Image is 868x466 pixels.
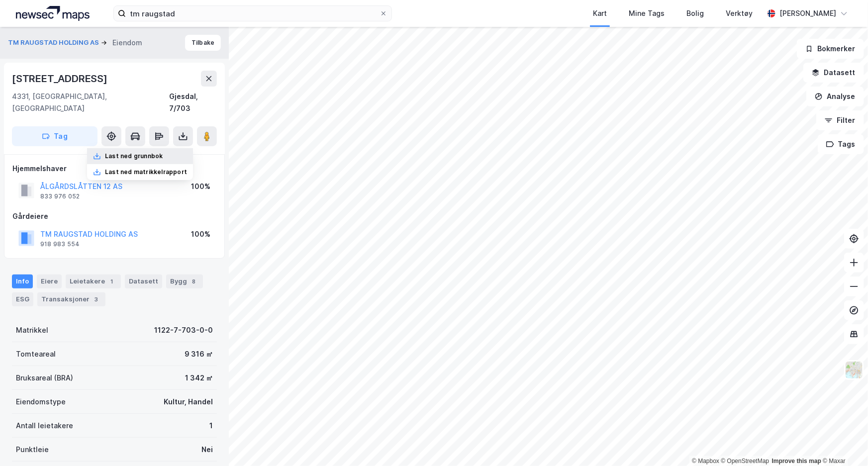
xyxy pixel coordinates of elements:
img: logo.a4113a55bc3d86da70a041830d287a7e.svg [16,6,90,21]
div: Mine Tags [629,7,665,19]
div: 100% [191,181,210,192]
div: 833 976 052 [40,192,80,200]
div: [PERSON_NAME] [779,7,836,19]
button: TM RAUGSTAD HOLDING AS [8,38,101,48]
a: Improve this map [772,458,821,465]
button: Analyse [806,87,864,106]
div: 1 [209,420,213,432]
div: Eiendom [112,37,142,49]
button: Bokmerker [797,39,864,59]
div: ESG [12,292,33,306]
div: 1 342 ㎡ [185,372,213,384]
iframe: Chat Widget [818,418,868,466]
div: Kart [593,7,607,19]
input: Søk på adresse, matrikkel, gårdeiere, leietakere eller personer [126,6,380,21]
div: Verktøy [726,7,753,19]
div: [STREET_ADDRESS] [12,71,109,87]
div: Last ned grunnbok [105,152,163,160]
div: Nei [201,444,213,456]
button: Tag [12,126,97,146]
a: OpenStreetMap [721,458,770,465]
div: Datasett [125,275,162,288]
div: Leietakere [66,275,121,288]
div: Eiere [37,275,62,288]
div: Gårdeiere [12,210,216,222]
div: Bygg [166,275,203,288]
div: Eiendomstype [16,396,66,408]
div: Last ned matrikkelrapport [105,168,187,176]
img: Z [845,361,864,379]
div: Info [12,275,33,288]
button: Tilbake [185,35,221,51]
div: Transaksjoner [37,292,105,306]
div: 3 [92,294,101,304]
div: 9 316 ㎡ [185,348,213,360]
div: Bruksareal (BRA) [16,372,73,384]
button: Tags [818,134,864,154]
button: Datasett [803,63,864,83]
div: 918 983 554 [40,240,80,248]
div: Tomteareal [16,348,56,360]
div: 1 [107,277,117,286]
div: 8 [189,277,199,286]
div: 4331, [GEOGRAPHIC_DATA], [GEOGRAPHIC_DATA] [12,91,169,114]
div: Punktleie [16,444,49,456]
div: 1122-7-703-0-0 [154,324,213,336]
div: Kontrollprogram for chat [818,418,868,466]
button: Filter [816,110,864,130]
div: Hjemmelshaver [12,163,216,175]
div: Antall leietakere [16,420,73,432]
div: Matrikkel [16,324,48,336]
div: Bolig [686,7,704,19]
div: 100% [191,228,210,240]
div: Gjesdal, 7/703 [169,91,217,114]
div: Kultur, Handel [164,396,213,408]
a: Mapbox [692,458,719,465]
